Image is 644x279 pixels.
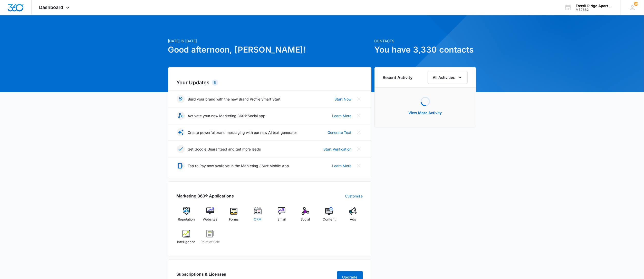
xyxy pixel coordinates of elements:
span: Forms [229,217,239,222]
div: account name [576,4,613,8]
button: Close [355,145,363,153]
span: Email [277,217,286,222]
button: View More Activity [403,107,447,119]
p: Activate your new Marketing 360® Social app [188,113,266,118]
div: notifications count [634,2,638,6]
span: Reputation [178,217,195,222]
button: All Activities [428,71,468,84]
p: Create powerful brand messaging with our new AI text generator [188,130,297,135]
a: Ads [343,207,363,226]
a: Start Verification [324,146,352,152]
span: Ads [350,217,356,222]
a: Start Now [335,96,352,102]
a: CRM [248,207,268,226]
a: Websites [200,207,220,226]
p: Contacts [374,38,476,44]
a: Customize [345,193,363,199]
a: Learn More [332,113,352,118]
a: Social [295,207,315,226]
p: [DATE] is [DATE] [168,38,371,44]
a: Forms [224,207,244,226]
span: Social [301,217,310,222]
h2: Your Updates [177,79,363,86]
a: Content [319,207,339,226]
div: account id [576,8,613,12]
span: 19 [634,2,638,6]
button: Close [355,128,363,136]
p: Build your brand with the new Brand Profile Smart Start [188,96,281,102]
span: Dashboard [39,5,63,10]
button: Close [355,112,363,120]
h2: Marketing 360® Applications [177,193,234,199]
a: Point of Sale [200,230,220,248]
h6: Recent Activity [383,74,413,81]
a: Reputation [177,207,196,226]
p: Get Google Guaranteed and get more leads [188,146,261,152]
a: Learn More [332,163,352,168]
span: Intelligence [177,240,195,245]
span: Content [323,217,335,222]
span: Point of Sale [200,240,220,245]
button: Close [355,162,363,170]
button: Close [355,95,363,103]
h1: Good afternoon, [PERSON_NAME]! [168,44,371,56]
span: CRM [254,217,262,222]
span: Websites [203,217,217,222]
a: Email [272,207,292,226]
a: Generate Text [328,130,352,135]
a: Intelligence [177,230,196,248]
p: Tap to Pay now available in the Marketing 360® Mobile App [188,163,289,168]
h1: You have 3,330 contacts [374,44,476,56]
div: 5 [212,79,218,86]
